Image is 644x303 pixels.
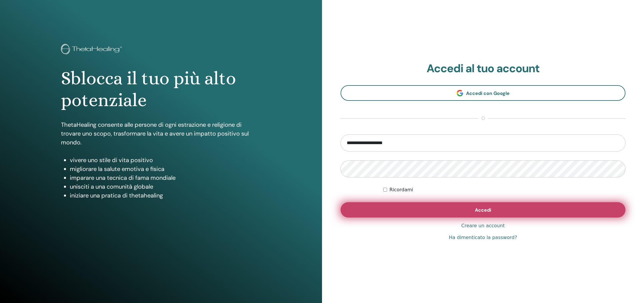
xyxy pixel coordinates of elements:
h1: Sblocca il tuo più alto potenziale [61,67,261,111]
li: unisciti a una comunità globale [70,182,261,191]
a: Ha dimenticato la password? [449,234,517,241]
li: vivere uno stile di vita positivo [70,156,261,164]
li: migliorare la salute emotiva e fisica [70,164,261,173]
li: imparare una tecnica di fama mondiale [70,173,261,182]
h2: Accedi al tuo account [341,62,625,75]
a: Accedi con Google [341,85,625,101]
span: Accedi con Google [466,90,510,96]
span: o [478,115,488,122]
span: Accedi [475,207,491,213]
li: iniziare una pratica di thetahealing [70,191,261,200]
div: Keep me authenticated indefinitely or until I manually logout [383,186,625,193]
a: Creare un account [461,222,505,229]
label: Ricordami [389,186,413,193]
p: ThetaHealing consente alle persone di ogni estrazione e religione di trovare uno scopo, trasforma... [61,120,261,147]
button: Accedi [341,202,625,218]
